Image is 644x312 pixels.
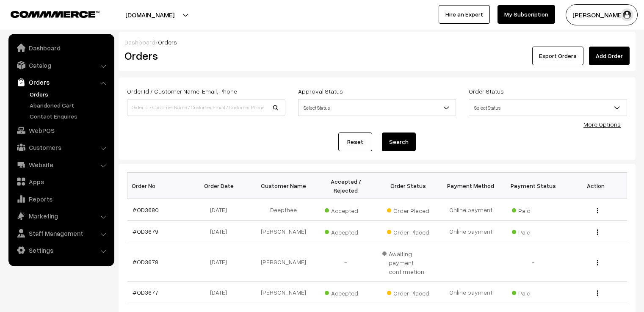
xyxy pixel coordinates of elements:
img: Menu [597,229,598,235]
a: #OD3680 [133,206,159,213]
th: Action [564,173,627,199]
label: Order Status [469,87,504,96]
a: Marketing [11,208,111,224]
img: Menu [597,290,598,296]
button: Search [382,133,416,151]
span: Order Placed [387,204,429,215]
td: Online payment [439,221,502,242]
td: [DATE] [190,282,252,303]
a: Apps [11,174,111,189]
a: Settings [11,243,111,258]
span: Order Placed [387,226,429,237]
button: Export Orders [532,47,583,65]
td: [DATE] [190,221,252,242]
span: Paid [512,287,554,298]
span: Select Status [298,99,456,116]
div: / [124,38,630,47]
th: Order No [127,173,190,199]
span: Awaiting payment confirmation [382,247,435,276]
a: #OD3679 [133,228,158,235]
a: Orders [28,90,111,99]
img: Menu [597,208,598,213]
a: Staff Management [11,226,111,241]
td: [DATE] [190,199,252,221]
a: WebPOS [11,123,111,138]
span: Select Status [469,99,627,116]
th: Accepted / Rejected [315,173,377,199]
a: Website [11,157,111,172]
th: Payment Status [502,173,565,199]
td: Online payment [439,199,502,221]
a: Hire an Expert [439,5,490,24]
a: More Options [583,121,621,128]
span: Accepted [325,287,367,298]
td: [PERSON_NAME] [252,242,315,282]
span: Select Status [469,100,627,115]
a: #OD3677 [133,289,158,296]
a: Reset [338,133,372,151]
span: Order Placed [387,287,429,298]
span: Accepted [325,204,367,215]
td: - [315,242,377,282]
label: Order Id / Customer Name, Email, Phone [127,87,237,96]
label: Approval Status [298,87,343,96]
a: Orders [11,75,111,90]
a: #OD3678 [133,258,158,265]
a: Add Order [589,47,630,65]
a: COMMMERCE [11,8,85,19]
td: - [502,242,565,282]
h2: Orders [124,49,285,62]
a: Catalog [11,58,111,73]
th: Order Status [377,173,440,199]
a: Dashboard [11,40,111,55]
a: Customers [11,140,111,155]
img: Menu [597,260,598,265]
td: [PERSON_NAME] [252,221,315,242]
a: Contact Enquires [28,112,111,121]
td: Deepthee [252,199,315,221]
span: Orders [158,39,177,46]
img: COMMMERCE [11,11,100,17]
span: Paid [512,204,554,215]
td: [DATE] [190,242,252,282]
th: Customer Name [252,173,315,199]
td: Online payment [439,282,502,303]
a: Reports [11,191,111,207]
td: [PERSON_NAME] [252,282,315,303]
input: Order Id / Customer Name / Customer Email / Customer Phone [127,99,285,116]
span: Paid [512,226,554,237]
button: [PERSON_NAME] C [566,4,638,25]
img: user [621,8,633,21]
button: [DOMAIN_NAME] [96,4,204,25]
span: Accepted [325,226,367,237]
a: Dashboard [124,39,155,46]
span: Select Status [299,100,456,115]
th: Payment Method [439,173,502,199]
a: My Subscription [498,5,555,24]
th: Order Date [190,173,252,199]
a: Abandoned Cart [28,101,111,110]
